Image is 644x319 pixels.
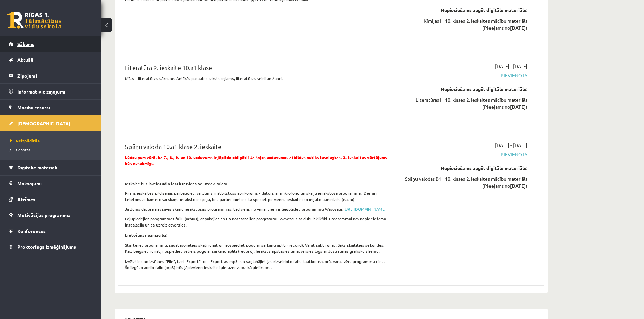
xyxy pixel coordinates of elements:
[9,115,93,131] a: [DEMOGRAPHIC_DATA]
[495,63,527,70] span: [DATE] - [DATE]
[17,68,93,83] legend: Ziņojumi
[17,176,93,191] legend: Maksājumi
[7,12,62,29] a: Rīgas 1. Tālmācības vidusskola
[9,191,93,207] a: Atzīmes
[125,206,390,212] p: Ja Jums datorā nav savas skaņu ierakstošas programmas, tad viens no variantiem ir lejuplādēt prog...
[400,151,527,158] span: Pievienota
[125,232,168,238] strong: Lietošanas pamācība!
[17,41,34,47] span: Sākums
[125,216,390,228] p: Lejuplādējiet programmas failu (arhīvu), atpakojiet to un nostartējiet programmu Wavozaur ar dubu...
[400,86,527,93] div: Nepieciešams apgūt digitālo materiālu:
[9,84,93,99] a: Informatīvie ziņojumi
[17,196,35,202] span: Atzīmes
[510,183,526,189] strong: [DATE]
[510,25,526,31] strong: [DATE]
[400,96,527,110] div: Literatūras I - 10. klases 2. ieskaites mācību materiāls (Pieejams no )
[125,258,390,270] p: Izvēlaties no izvēlnes "File", tad "Export" un "Export as mp3" un saglabājiet jaunizveidoto failu...
[125,181,390,187] p: Ieskaitē būs jāveic vienā no uzdevumiem.
[9,176,93,191] a: Maksājumi
[9,52,93,68] a: Aktuāli
[17,57,33,63] span: Aktuāli
[10,138,95,144] a: Neizpildītās
[9,223,93,239] a: Konferences
[9,100,93,115] a: Mācību resursi
[125,190,390,202] p: Pirms ieskaites pildīšanas pārbaudiet, vai Jums ir atbilstošs aprīkojums - dators ar mikrofonu un...
[125,63,390,75] div: Literatūra 2. ieskaite 10.a1 klase
[17,164,57,170] span: Digitālie materiāli
[9,239,93,255] a: Proktoringa izmēģinājums
[10,147,95,153] a: Izlabotās
[17,244,76,250] span: Proktoringa izmēģinājums
[10,147,30,152] span: Izlabotās
[125,242,390,254] p: Startējiet programmu, sagatavojieties skaļi runāt un nospiediet pogu ar sarkanu aplīti (record). ...
[495,142,527,149] span: [DATE] - [DATE]
[343,206,386,212] a: [URL][DOMAIN_NAME]
[9,36,93,52] a: Sākums
[9,207,93,223] a: Motivācijas programma
[9,68,93,83] a: Ziņojumi
[10,138,40,143] span: Neizpildītās
[400,72,527,79] span: Pievienota
[17,104,50,110] span: Mācību resursi
[17,84,93,99] legend: Informatīvie ziņojumi
[125,155,387,166] span: Lūdzu ņem vērā, ka 7., 8., 9. un 10. uzdevums ir jāpilda obligāti! Ja šajos uzdevumos atbildes ne...
[400,17,527,31] div: Ķīmijas I - 10. klases 2. ieskaites mācību materiāls (Pieejams no )
[9,160,93,175] a: Digitālie materiāli
[400,165,527,172] div: Nepieciešams apgūt digitālo materiālu:
[125,142,390,154] div: Spāņu valoda 10.a1 klase 2. ieskaite
[510,104,526,110] strong: [DATE]
[400,175,527,189] div: Spāņu valodas B1 - 10. klases 2. ieskaites mācību materiāls (Pieejams no )
[159,181,187,186] strong: audio ieraksts
[17,120,70,126] span: [DEMOGRAPHIC_DATA]
[17,228,46,234] span: Konferences
[400,7,527,14] div: Nepieciešams apgūt digitālo materiālu:
[17,212,71,218] span: Motivācijas programma
[125,75,390,81] p: Mīts – literatūras sākotne. Antīkās pasaules raksturojums, literatūras veidi un žanri.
